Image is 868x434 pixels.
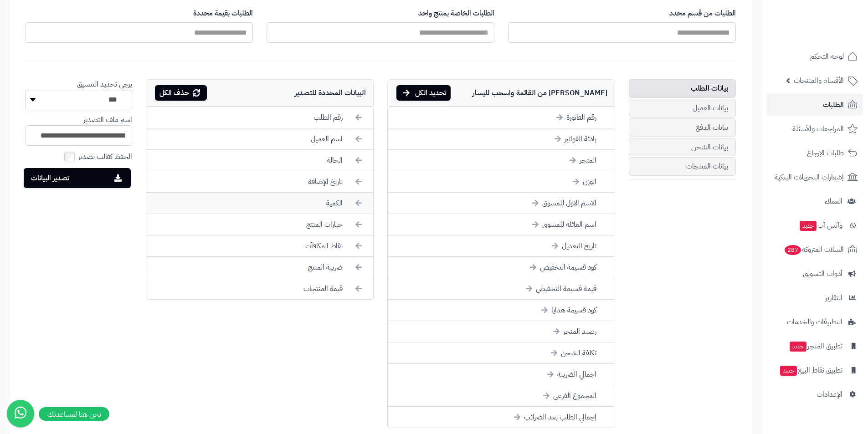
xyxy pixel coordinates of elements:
li: الوزن [388,171,615,193]
li: تاريخ التعديل [388,235,615,257]
a: التطبيقات والخدمات [767,311,863,333]
span: الطلبات [823,98,844,111]
span: العملاء [825,195,842,208]
span: التقارير [825,291,842,304]
div: حذف الكل [155,85,207,101]
li: ضريبة المنتج [146,257,373,278]
li: يرجى تحديد التنسيق [25,79,132,110]
a: بيانات الشحن [629,138,736,157]
a: بيانات المنتجات [629,157,736,176]
a: تطبيق المتجرجديد [767,335,863,357]
span: تطبيق المتجر [789,340,842,352]
li: الاسم الاول للمسوق [388,193,615,214]
li: الحفظ كقالب تصدير [25,150,132,163]
li: بادئة الفواتير [388,128,615,150]
span: جديد [780,366,797,376]
li: المجموع الفرعي [388,385,615,407]
div: البيانات المحددة للتصدير [146,79,374,107]
li: رقم الفاتورة [388,107,615,128]
a: أدوات التسويق [767,263,863,285]
a: طلبات الإرجاع [767,142,863,164]
li: إجمالي الطلب بعد الضرائب [388,407,615,428]
li: كود قسيمة هدايا [388,300,615,321]
a: تطبيق نقاط البيعجديد [767,359,863,381]
a: بيانات الدفع [629,118,736,137]
div: تحديد الكل [396,85,451,101]
li: اسم العائلة للمسوق [388,214,615,235]
li: المتجر [388,150,615,171]
a: بيانات العميل [629,99,736,117]
span: المراجعات والأسئلة [792,123,844,135]
li: اسم العميل [146,128,373,150]
li: اسم ملف التصدير [25,115,132,146]
li: الكمية [146,193,373,214]
span: وآتس آب [799,219,842,232]
li: تاريخ الإضافة [146,171,373,193]
label: الطلبات الخاصة بمنتج واحد [267,8,494,19]
span: الأقسام والمنتجات [794,74,844,87]
a: وآتس آبجديد [767,214,863,236]
a: بيانات الطلب [629,79,736,98]
a: المراجعات والأسئلة [767,118,863,140]
li: نقاط المكافآت [146,235,373,257]
li: خيارات المنتج [146,214,373,235]
a: الطلبات [767,94,863,116]
span: جديد [800,221,817,231]
a: السلات المتروكة287 [767,239,863,260]
span: الإعدادات [817,388,842,401]
li: قيمة المنتجات [146,278,373,299]
li: الحالة [146,150,373,171]
li: اجمالي الضريبة [388,364,615,385]
span: طلبات الإرجاع [807,147,844,159]
span: السلات المتروكة [784,243,844,256]
a: الإعدادات [767,383,863,405]
label: الطلبات من قسم محدد [508,8,736,19]
a: التقارير [767,287,863,309]
button: تصدير البيانات [24,168,131,188]
a: العملاء [767,190,863,212]
li: رصيد المتجر [388,321,615,342]
span: جديد [790,342,806,352]
span: 287 [784,245,801,255]
span: إشعارات التحويلات البنكية [775,171,844,184]
span: التطبيقات والخدمات [787,316,842,328]
a: لوحة التحكم [767,46,863,67]
li: كود قسيمة التخفيض [388,257,615,278]
div: [PERSON_NAME] من القائمة واسحب لليسار [387,79,615,107]
span: تطبيق نقاط البيع [779,364,842,377]
span: أدوات التسويق [803,267,842,280]
img: logo-2.png [806,7,859,26]
li: قيمة قسيمة التخفيض [388,278,615,300]
span: لوحة التحكم [810,50,844,63]
label: الطلبات بقيمة محددة [25,8,253,19]
li: رقم الطلب [146,107,373,128]
a: إشعارات التحويلات البنكية [767,166,863,188]
li: تكلفة الشحن [388,342,615,364]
